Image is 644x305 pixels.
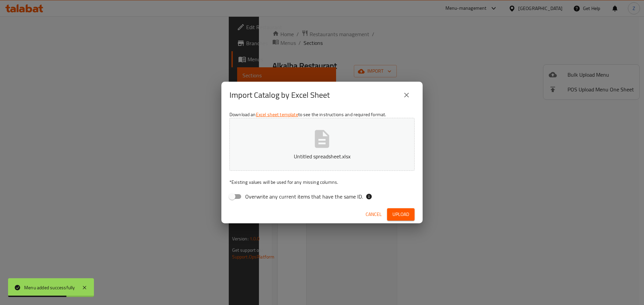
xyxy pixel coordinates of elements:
[229,179,415,185] p: Existing values will be used for any missing columns.
[229,118,415,171] button: Untitled spreadsheet.xlsx
[363,208,384,221] button: Cancel
[245,193,363,201] span: Overwrite any current items that have the same ID.
[366,210,382,219] span: Cancel
[366,193,372,200] svg: If the overwrite option isn't selected, then the items that match an existing ID will be ignored ...
[221,108,423,206] div: Download an to see the instructions and required format.
[240,152,404,160] p: Untitled spreadsheet.xlsx
[392,210,409,219] span: Upload
[256,110,298,119] a: Excel sheet template
[387,208,415,221] button: Upload
[398,87,415,103] button: close
[24,284,75,291] div: Menu added successfully
[229,90,330,100] h2: Import Catalog by Excel Sheet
